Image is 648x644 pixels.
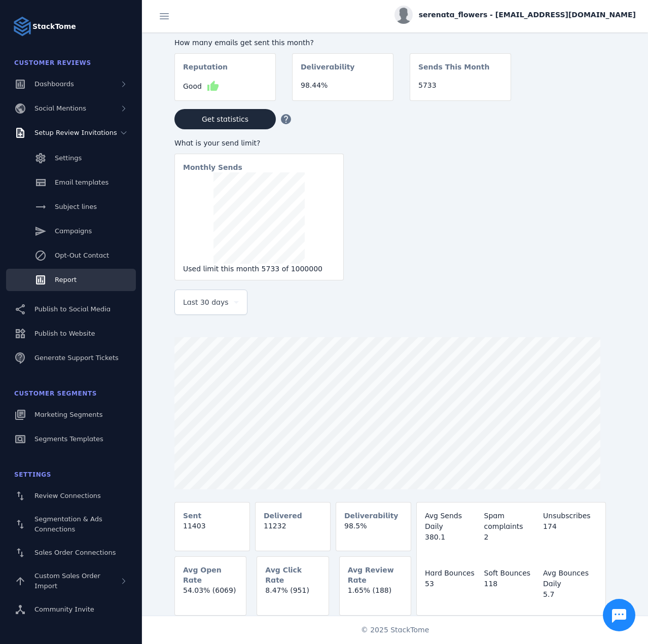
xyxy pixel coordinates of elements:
[543,521,597,532] div: 174
[425,579,479,589] div: 53
[55,203,97,210] span: Subject lines
[543,511,597,521] div: Unsubscribes
[6,244,136,267] a: Opt-Out Contact
[265,565,320,585] mat-card-subtitle: Avg Click Rate
[6,404,136,426] a: Marketing Segments
[202,116,248,123] span: Get statistics
[55,178,109,186] span: Email templates
[425,568,479,579] div: Hard Bounces
[418,62,489,80] mat-card-subtitle: Sends This Month
[6,542,136,564] a: Sales Order Connections
[301,62,355,80] mat-card-subtitle: Deliverability
[6,196,136,218] a: Subject lines
[34,605,94,613] span: Community Invite
[6,428,136,450] a: Segments Templates
[183,264,335,274] div: Used limit this month 5733 of 1000000
[175,585,246,604] mat-card-content: 54.03% (6069)
[34,549,116,556] span: Sales Order Connections
[12,16,32,37] img: Logo image
[6,323,136,345] a: Publish to Website
[484,532,538,543] div: 2
[6,298,136,320] a: Publish to Social Media
[336,521,411,540] mat-card-content: 98.5%
[264,511,302,521] mat-card-subtitle: Delivered
[34,330,95,337] span: Publish to Website
[14,59,91,66] span: Customer Reviews
[484,579,538,589] div: 118
[175,521,249,540] mat-card-content: 11403
[361,625,429,635] span: © 2025 StackTome
[34,80,74,88] span: Dashboards
[394,6,413,24] img: profile.jpg
[6,269,136,291] a: Report
[6,171,136,194] a: Email templates
[543,568,597,589] div: Avg Bounces Daily
[34,515,102,533] span: Segmentation & Ads Connections
[6,598,136,621] a: Community Invite
[174,38,511,48] div: How many emails get sent this month?
[34,104,86,112] span: Social Mentions
[6,220,136,242] a: Campaigns
[174,109,276,129] button: Get statistics
[183,511,201,521] mat-card-subtitle: Sent
[257,585,328,604] mat-card-content: 8.47% (951)
[183,296,229,308] span: Last 30 days
[6,347,136,369] a: Generate Support Tickets
[183,162,242,172] mat-card-subtitle: Monthly Sends
[34,492,101,499] span: Review Connections
[410,80,511,99] mat-card-content: 5733
[55,227,92,235] span: Campaigns
[543,589,597,600] div: 5.7
[34,572,100,590] span: Custom Sales Order Import
[34,435,103,443] span: Segments Templates
[348,565,403,585] mat-card-subtitle: Avg Review Rate
[207,80,219,92] mat-icon: thumb_up
[484,511,538,532] div: Spam complaints
[34,411,102,418] span: Marketing Segments
[425,511,479,532] div: Avg Sends Daily
[55,276,77,283] span: Report
[484,568,538,579] div: Soft Bounces
[394,6,636,24] button: serenata_flowers - [EMAIL_ADDRESS][DOMAIN_NAME]
[183,565,238,585] mat-card-subtitle: Avg Open Rate
[32,21,76,32] strong: StackTome
[256,521,330,540] mat-card-content: 11232
[34,129,117,136] span: Setup Review Invitations
[183,62,228,80] mat-card-subtitle: Reputation
[14,471,51,478] span: Settings
[344,511,399,521] mat-card-subtitle: Deliverability
[340,585,411,604] mat-card-content: 1.65% (188)
[6,485,136,507] a: Review Connections
[174,138,344,149] div: What is your send limit?
[34,305,111,313] span: Publish to Social Media
[34,354,119,362] span: Generate Support Tickets
[6,509,136,540] a: Segmentation & Ads Connections
[55,252,109,259] span: Opt-Out Contact
[14,390,97,397] span: Customer Segments
[419,10,636,20] span: serenata_flowers - [EMAIL_ADDRESS][DOMAIN_NAME]
[183,81,202,92] span: Good
[55,154,82,162] span: Settings
[301,80,385,91] div: 98.44%
[425,532,479,543] div: 380.1
[6,147,136,169] a: Settings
